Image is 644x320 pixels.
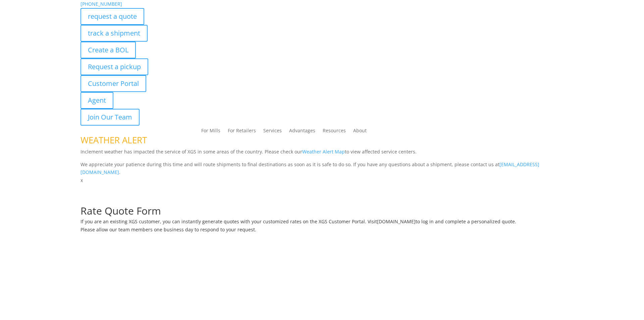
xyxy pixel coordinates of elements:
[80,218,377,225] span: If you are an existing XGS customer, you can instantly generate quotes with your customized rates...
[289,128,315,136] a: Advantages
[80,184,563,198] h1: Request a Quote
[377,218,416,225] a: [DOMAIN_NAME]
[80,148,563,161] p: Inclement weather has impacted the service of XGS in some areas of the country. Please check our ...
[80,92,113,109] a: Agent
[263,128,282,136] a: Services
[323,128,346,136] a: Resources
[416,218,516,225] span: to log in and complete a personalized quote.
[353,128,367,136] a: About
[80,227,563,235] h6: Please allow our team members one business day to respond to your request.
[80,198,563,206] p: Complete the form below for a customized quote based on your shipping needs.
[80,206,563,219] h1: Rate Quote Form
[80,176,563,184] p: x
[80,8,144,25] a: request a quote
[302,148,345,155] a: Weather Alert Map
[80,75,146,92] a: Customer Portal
[80,161,563,177] p: We appreciate your patience during this time and will route shipments to final destinations as so...
[80,25,148,42] a: track a shipment
[80,134,147,146] span: WEATHER ALERT
[80,1,122,7] a: [PHONE_NUMBER]
[228,128,256,136] a: For Retailers
[201,128,220,136] a: For Mills
[80,58,148,75] a: Request a pickup
[80,109,140,126] a: Join Our Team
[80,42,136,58] a: Create a BOL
